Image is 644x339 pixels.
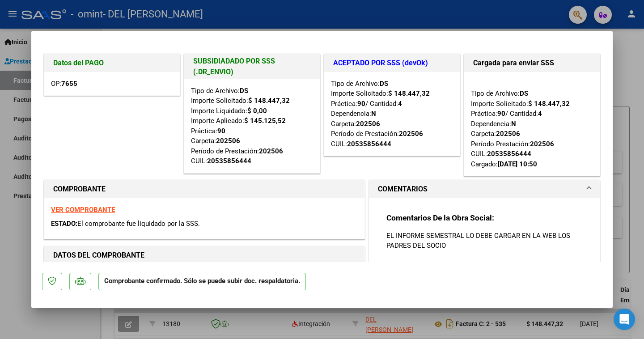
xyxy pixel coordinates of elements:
[51,206,115,214] a: VER COMPROBANTE
[51,80,77,88] span: OP:
[217,127,225,135] strong: 90
[497,110,505,118] strong: 90
[53,185,106,193] strong: COMPROBANTE
[53,251,144,259] strong: DATOS DEL COMPROBANTE
[331,79,453,149] div: Tipo de Archivo: Importe Solicitado: Práctica: / Cantidad: Dependencia: Carpeta: Período de Prest...
[191,86,313,166] div: Tipo de Archivo: Importe Solicitado: Importe Liquidado: Importe Aplicado: Práctica: Carpeta: Perí...
[538,110,542,118] strong: 4
[240,87,248,95] strong: DS
[398,100,402,108] strong: 4
[333,58,451,68] h1: ACEPTADO POR SSS (devOk)
[53,58,171,68] h1: Datos del PAGO
[371,110,376,118] strong: N
[259,147,283,155] strong: 202506
[530,140,554,148] strong: 202506
[496,130,520,138] strong: 202506
[244,117,286,125] strong: $ 145.125,52
[399,130,423,138] strong: 202506
[61,80,77,88] strong: 7655
[247,107,267,115] strong: $ 0,00
[248,97,290,105] strong: $ 148.447,32
[388,89,430,97] strong: $ 148.447,32
[511,120,516,128] strong: N
[193,56,311,77] h1: SUBSIDIADADO POR SSS (.DR_ENVIO)
[77,220,200,228] span: El comprobante fue liquidado por la SSS.
[51,220,77,228] span: ESTADO:
[386,231,582,250] p: EL INFORME SEMESTRAL LO DEBE CARGAR EN LA WEB LOS PADRES DEL SOCIO
[386,213,494,222] strong: Comentarios De la Obra Social:
[528,100,570,108] strong: $ 148.447,32
[614,309,635,330] div: Open Intercom Messenger
[98,273,306,290] p: Comprobante confirmado. Sólo se puede subir doc. respaldatoria.
[378,184,428,195] h1: COMENTARIOS
[473,58,591,68] h1: Cargada para enviar SSS
[347,139,391,149] div: 20535856444
[216,137,240,145] strong: 202506
[369,180,600,198] mat-expansion-panel-header: COMENTARIOS
[487,149,531,159] div: 20535856444
[356,120,380,128] strong: 202506
[498,160,537,168] strong: [DATE] 10:50
[357,100,365,108] strong: 90
[471,79,593,169] div: Tipo de Archivo: Importe Solicitado: Práctica: / Cantidad: Dependencia: Carpeta: Período Prestaci...
[380,80,388,88] strong: DS
[369,198,600,291] div: COMENTARIOS
[520,89,528,97] strong: DS
[207,156,251,166] div: 20535856444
